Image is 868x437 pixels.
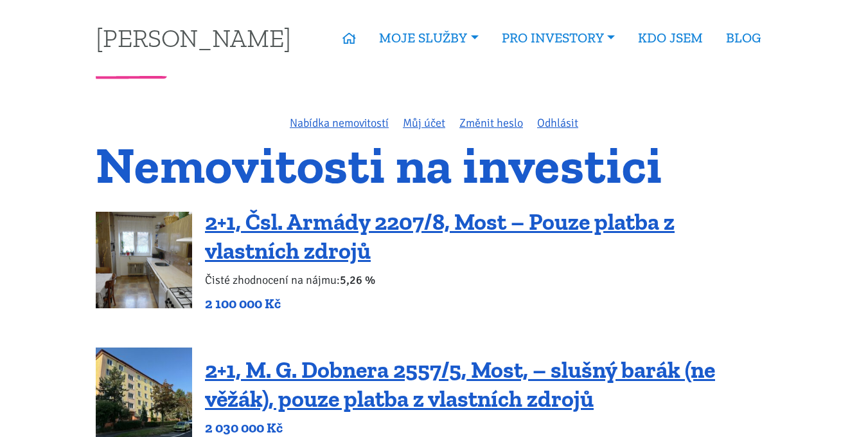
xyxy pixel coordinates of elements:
a: Nabídka nemovitostí [290,116,389,130]
a: KDO JSEM [626,23,714,53]
a: Můj účet [403,116,445,130]
a: 2+1, M. G. Dobnera 2557/5, Most, – slušný barák (ne věžák), pouze platba z vlastních zdrojů [205,356,715,413]
a: Odhlásit [537,116,578,130]
p: Čisté zhodnocení na nájmu: [205,271,772,289]
p: 2 030 000 Kč [205,419,772,437]
a: MOJE SLUŽBY [368,23,490,53]
p: 2 100 000 Kč [205,295,772,313]
a: [PERSON_NAME] [96,25,291,50]
a: BLOG [714,23,772,53]
a: Změnit heslo [459,116,523,130]
a: 2+1, Čsl. Armády 2207/8, Most – Pouze platba z vlastních zdrojů [205,208,675,265]
h1: Nemovitosti na investici [96,144,772,187]
b: 5,26 % [340,273,375,287]
a: PRO INVESTORY [490,23,626,53]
